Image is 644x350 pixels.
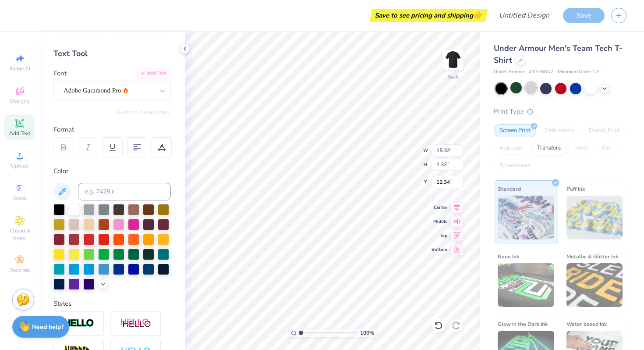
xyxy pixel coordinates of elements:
span: Greek [13,195,27,202]
img: Metallic & Glitter Ink [566,263,623,307]
img: Shadow [120,318,151,329]
div: Back [447,73,459,81]
span: 100 % [360,329,374,337]
span: Puff Ink [566,184,585,193]
div: Add Font [136,68,171,79]
div: Screen Print [494,124,536,137]
span: # 1376842 [529,68,553,76]
span: Glow in the Dark Ink [498,319,548,329]
span: Minimum Order: 12 + [558,68,602,76]
div: Digital Print [583,124,626,137]
div: Format [53,125,172,135]
div: Save to see pricing and shipping [372,9,485,22]
span: 👉 [473,10,483,20]
span: Designs [10,97,29,104]
div: Rhinestones [494,159,536,172]
div: Color [53,166,171,176]
span: Clipart & logos [4,227,35,241]
span: Decorate [9,267,30,274]
div: Transfers [531,142,566,155]
img: Standard [498,196,554,239]
div: Embroidery [539,124,580,137]
span: Image AI [10,65,30,72]
span: Under Armour Men's Team Tech T-Shirt [494,43,623,65]
img: Puff Ink [566,196,623,239]
span: Metallic & Glitter Ink [566,252,618,261]
img: Back [444,51,462,68]
img: Neon Ink [498,263,554,307]
span: Water based Ink [566,319,607,329]
span: Middle [432,218,447,225]
input: e.g. 7428 c [78,183,171,200]
span: Top [432,232,447,239]
span: Neon Ink [498,252,519,261]
strong: Need help? [32,323,64,331]
label: Font [53,68,67,79]
span: Bottom [432,246,447,253]
button: Switch to Greek Letters [116,109,171,116]
div: Print Type [494,107,626,117]
span: Upload [11,162,28,169]
div: Styles [53,299,171,309]
span: Center [432,204,447,211]
div: Foil [596,142,617,155]
span: Add Text [9,130,30,137]
span: Under Armour [494,68,524,76]
img: Stroke [64,318,94,329]
div: Applique [494,142,529,155]
div: Vinyl [569,142,594,155]
div: Text Tool [53,48,171,60]
input: Untitled Design [492,7,556,24]
span: Standard [498,184,521,193]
